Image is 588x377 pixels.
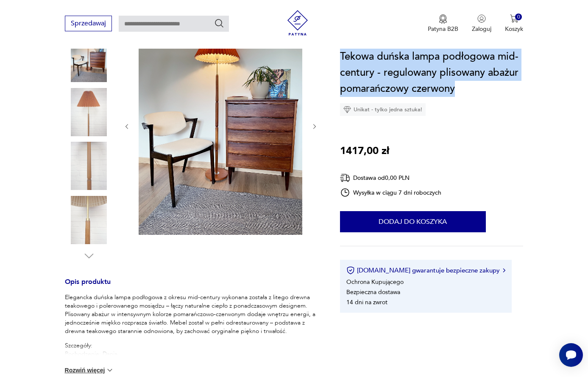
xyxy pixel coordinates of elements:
[346,266,505,275] button: [DOMAIN_NAME] gwarantuje bezpieczne zakupy
[428,14,458,33] a: Ikona medaluPatyna B2B
[505,25,523,33] p: Koszyk
[139,17,302,235] img: Zdjęcie produktu Tekowa duńska lampa podłogowa mid-century - regulowany plisowany abażur pomarańc...
[340,103,426,116] div: Unikat - tylko jedna sztuka!
[65,196,113,244] img: Zdjęcie produktu Tekowa duńska lampa podłogowa mid-century - regulowany plisowany abażur pomarańc...
[343,106,351,113] img: Ikona diamentu
[472,25,491,33] p: Zaloguj
[346,288,400,296] li: Bezpieczna dostawa
[510,14,518,23] img: Ikona koszyka
[477,14,486,23] img: Ikonka użytkownika
[346,298,387,306] li: 14 dni na zwrot
[106,366,114,374] img: chevron down
[346,278,404,286] li: Ochrona Kupującego
[65,293,320,336] p: Elegancka duńska lampa podłogowa z okresu mid-century wykonana została z litego drewna teakowego ...
[505,14,523,33] button: 0Koszyk
[346,266,355,275] img: Ikona certyfikatu
[285,10,310,36] img: Patyna - sklep z meblami i dekoracjami vintage
[472,14,491,33] button: Zaloguj
[340,211,486,232] button: Dodaj do koszyka
[65,88,113,136] img: Zdjęcie produktu Tekowa duńska lampa podłogowa mid-century - regulowany plisowany abażur pomarańc...
[340,49,524,97] h1: Tekowa duńska lampa podłogowa mid-century - regulowany plisowany abażur pomarańczowy czerwony
[65,142,113,190] img: Zdjęcie produktu Tekowa duńska lampa podłogowa mid-century - regulowany plisowany abażur pomarańc...
[340,173,350,183] img: Ikona dostawy
[65,279,320,293] h3: Opis produktu
[503,268,505,272] img: Ikona strzałki w prawo
[214,18,224,28] button: Szukaj
[65,16,112,31] button: Sprzedawaj
[340,187,442,198] div: Wysyłka w ciągu 7 dni roboczych
[428,14,458,33] button: Patyna B2B
[65,21,112,27] a: Sprzedawaj
[439,14,447,24] img: Ikona medalu
[340,173,442,183] div: Dostawa od 0,00 PLN
[65,366,114,374] button: Rozwiń więcej
[340,143,389,159] p: 1417,00 zł
[559,343,583,367] iframe: Smartsupp widget button
[428,25,458,33] p: Patyna B2B
[65,34,113,82] img: Zdjęcie produktu Tekowa duńska lampa podłogowa mid-century - regulowany plisowany abażur pomarańc...
[515,14,522,21] div: 0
